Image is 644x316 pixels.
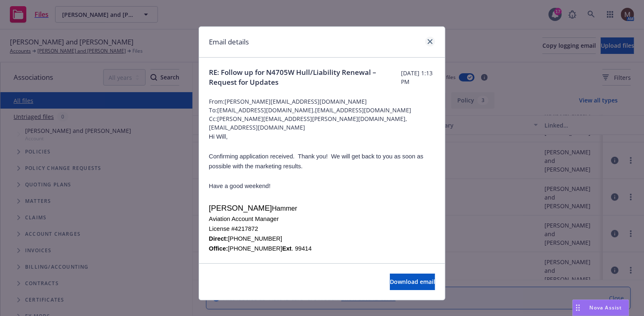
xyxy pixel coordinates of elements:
[209,204,272,212] span: [PERSON_NAME]
[228,245,282,252] span: [PHONE_NUMBER]
[401,69,435,86] span: [DATE] 1:13 PM
[209,153,424,170] span: Confirming application received. Thank you! We will get back to you as soon as possible with the ...
[209,183,271,189] span: Have a good weekend!
[590,304,622,311] span: Nova Assist
[209,67,401,87] span: RE: Follow up for N4705W Hull/Liability Renewal – Request for Updates
[209,235,228,242] span: Direct:
[272,205,297,212] span: Hammer
[209,106,435,114] span: To: [EMAIL_ADDRESS][DOMAIN_NAME],[EMAIL_ADDRESS][DOMAIN_NAME]
[425,37,435,46] a: close
[209,37,249,47] h1: Email details
[209,216,279,222] span: Aviation Account Manager
[282,245,292,252] span: Ext
[209,245,228,252] span: Office:
[292,245,312,252] span: . 99414
[228,235,282,242] span: [PHONE_NUMBER]
[209,133,228,140] span: Hi Will,
[390,278,435,286] span: Download email
[572,300,629,316] button: Nova Assist
[573,300,583,316] div: Drag to move
[209,114,435,132] span: Cc: [PERSON_NAME][EMAIL_ADDRESS][PERSON_NAME][DOMAIN_NAME],[EMAIL_ADDRESS][DOMAIN_NAME]
[209,97,435,106] span: From: [PERSON_NAME][EMAIL_ADDRESS][DOMAIN_NAME]
[209,225,258,232] span: License #4217872
[390,274,435,290] button: Download email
